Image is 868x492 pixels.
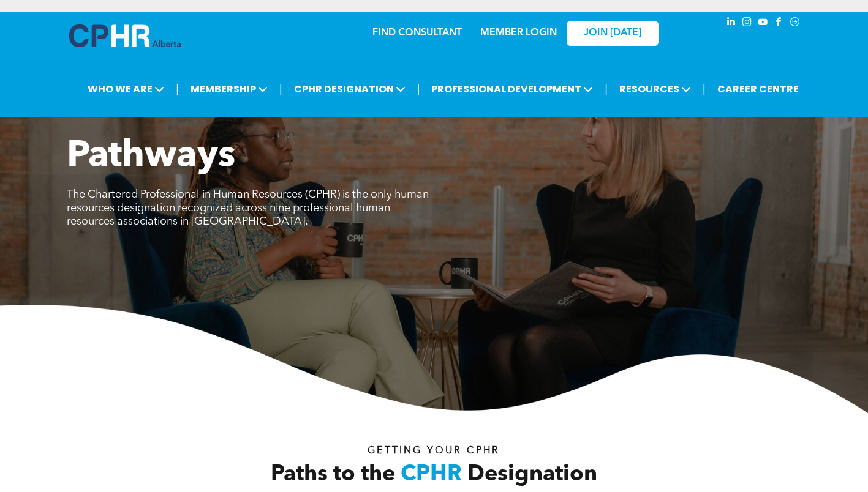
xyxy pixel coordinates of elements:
[84,78,168,100] span: WHO WE ARE
[372,28,462,38] a: FIND CONSULTANT
[417,76,420,102] li: |
[703,76,706,102] li: |
[176,76,179,102] li: |
[187,78,271,100] span: MEMBERSHIP
[788,15,802,32] a: Social network
[714,78,802,100] a: CAREER CENTRE
[279,76,282,102] li: |
[584,28,641,39] span: JOIN [DATE]
[69,24,181,47] img: A blue and white logo for cp alberta
[725,15,738,32] a: linkedin
[67,138,235,175] span: Pathways
[290,78,409,100] span: CPHR DESIGNATION
[467,464,597,486] span: Designation
[401,464,462,486] span: CPHR
[741,15,754,32] a: instagram
[616,78,695,100] span: RESOURCES
[480,28,557,38] a: MEMBER LOGIN
[271,464,395,486] span: Paths to the
[757,15,770,32] a: youtube
[67,189,429,227] span: The Chartered Professional in Human Resources (CPHR) is the only human resources designation reco...
[567,21,659,46] a: JOIN [DATE]
[368,446,500,456] span: Getting your Cphr
[605,76,608,102] li: |
[428,78,597,100] span: PROFESSIONAL DEVELOPMENT
[772,15,786,32] a: facebook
